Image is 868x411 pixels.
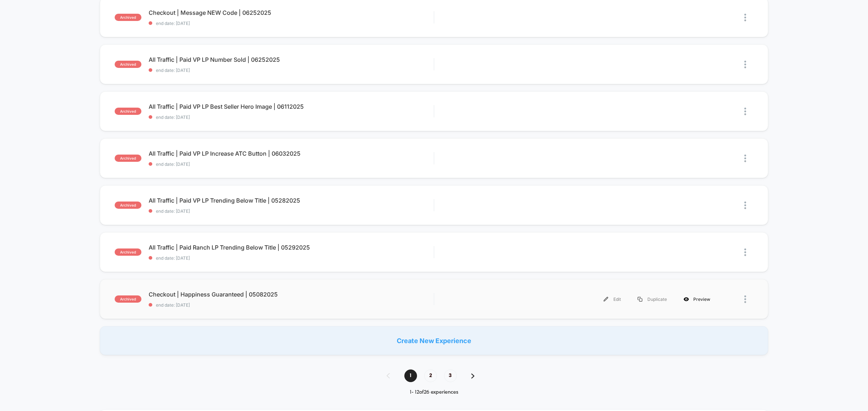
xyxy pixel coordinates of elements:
[675,291,719,307] div: Preview
[744,61,746,68] img: close
[629,291,675,307] div: Duplicate
[115,14,141,21] span: archived
[744,248,746,256] img: close
[115,202,141,209] span: archived
[404,369,417,382] span: 1
[424,369,437,382] span: 2
[149,9,434,16] span: Checkout | Message NEW Code | 06252025
[149,56,434,63] span: All Traffic | Paid VP LP Number Sold | 06252025
[444,369,457,382] span: 3
[149,114,434,120] span: end date: [DATE]
[149,197,434,204] span: All Traffic | Paid VP LP Trending Below Title | 05282025
[744,295,746,303] img: close
[744,108,746,115] img: close
[149,208,434,214] span: end date: [DATE]
[744,155,746,162] img: close
[604,297,608,302] img: menu
[149,291,434,298] span: Checkout | Happiness Guaranteed | 05082025
[149,302,434,308] span: end date: [DATE]
[744,14,746,21] img: close
[744,202,746,209] img: close
[149,150,434,157] span: All Traffic | Paid VP LP Increase ATC Button | 06032025
[149,103,434,110] span: All Traffic | Paid VP LP Best Seller Hero Image | 06112025
[115,155,141,162] span: archived
[115,248,141,256] span: archived
[115,108,141,115] span: archived
[115,295,141,303] span: archived
[595,291,629,307] div: Edit
[379,389,489,395] div: 1 - 12 of 26 experiences
[149,68,434,73] span: end date: [DATE]
[638,297,642,302] img: menu
[100,326,768,355] div: Create New Experience
[149,161,434,167] span: end date: [DATE]
[149,244,434,251] span: All Traffic | Paid Ranch LP Trending Below Title | 05292025
[149,21,434,26] span: end date: [DATE]
[149,255,434,261] span: end date: [DATE]
[471,373,475,378] img: pagination forward
[115,61,141,68] span: archived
